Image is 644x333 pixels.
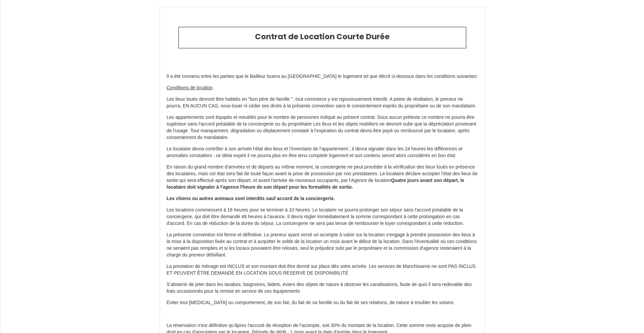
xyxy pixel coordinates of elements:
[167,164,478,191] p: En raison du grand nombre d'arrivées et de départs au même moment, la conciergerie ne peut procéd...
[167,85,213,90] u: Conditions de location
[324,153,455,158] em: le logement et son contenu seront alors considérés en bon état
[167,114,478,141] p: Les appartements sont équipés et meublés pour le nombre de personnes indiqué au présent contrat....
[167,146,478,159] p: Le locataire devra contrôler à son arrivée l'état des lieux et l'inventaire de l’appartement ; i...
[184,32,461,42] h2: Contrat de Location Courte Durée
[167,281,478,295] p: S’abstenir de jeter dans les lavabos, baignoires, bidets, éviers des objets de nature à obstruer ...
[167,96,478,109] p: Les lieux loués devront être habités en "bon père de famille ", tout commerce y est rigoureusem...
[167,232,478,258] p: La présente convention est ferme et définitive. Le preneur ayant versé un acompte à valoir sur l...
[167,196,335,201] strong: Les chiens ou autres animaux sont interdits sauf accord de la conciergerie.
[167,73,478,80] p: Il a été convenu entre les parties que le Bailleur louera au [GEOGRAPHIC_DATA] le logement tel qu...
[167,263,478,277] p: La prestation de ménage est INCLUS et son montant doit être donné sur place dès votre arrivée. Le...
[167,299,478,306] p: Éviter tout [MEDICAL_DATA] ou comportement, de son fait, du fait de sa famille ou du fait de ses ...
[167,207,478,227] p: Les locations commencent à 16 heures pour se terminer à 10 heures. Le locataire ne pourra prolo...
